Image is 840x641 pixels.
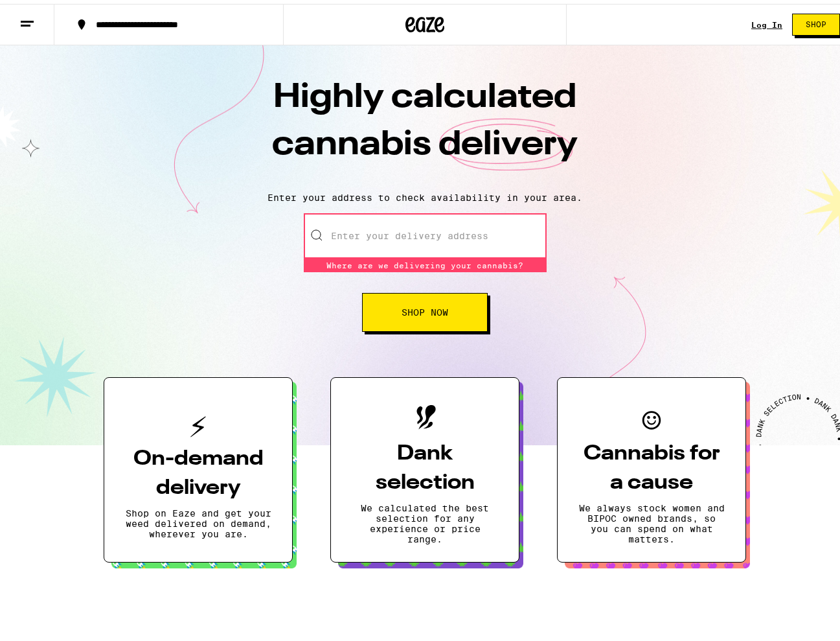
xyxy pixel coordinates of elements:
h1: Highly calculated cannabis delivery [198,71,652,178]
p: Shop on Eaze and get your weed delivered on demand, wherever you are. [125,504,271,535]
button: Cannabis for a causeWe always stock women and BIPOC owned brands, so you can spend on what matters. [557,373,746,559]
h3: Cannabis for a cause [578,436,725,494]
p: Enter your address to check availability in your area. [13,189,837,199]
h3: Dank selection [352,436,498,494]
button: Dank selectionWe calculated the best selection for any experience or price range. [330,373,519,559]
div: Where are we delivering your cannabis? [304,255,547,268]
div: Log In [751,17,782,25]
p: We always stock women and BIPOC owned brands, so you can spend on what matters. [578,499,725,541]
button: On-demand deliveryShop on Eaze and get your weed delivered on demand, wherever you are. [104,373,293,559]
h3: On-demand delivery [125,441,271,499]
span: Shop Now [402,304,448,313]
p: We calculated the best selection for any experience or price range. [352,499,498,541]
button: Shop [792,10,840,32]
input: Enter your delivery address [304,209,547,255]
span: Shop [806,17,826,25]
button: Shop Now [362,289,488,328]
